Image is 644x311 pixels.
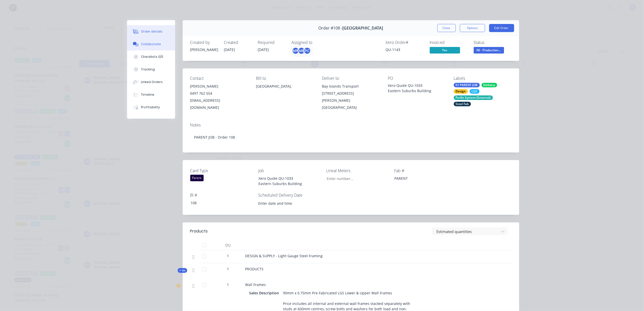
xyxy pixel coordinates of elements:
[343,26,383,31] span: [GEOGRAPHIC_DATA]
[224,40,252,45] div: Created
[258,40,286,45] div: Required
[454,102,471,106] div: Steel Fab
[326,168,389,174] label: Lineal Meters
[190,123,512,127] div: Notes
[127,50,175,63] button: Checklists 0/0
[245,282,266,287] span: Wall Frames
[474,47,504,55] button: 06 - Production...
[227,253,229,258] span: 1
[258,192,321,198] label: Scheduled Delivery Date
[127,88,175,101] button: Timeline
[179,269,186,272] span: Kit
[190,76,248,81] div: Contact
[388,76,446,81] div: PO
[454,83,480,87] div: 01 PARENT JOB
[319,26,343,31] span: Order #108 -
[224,47,235,52] span: [DATE]
[256,76,314,81] div: Bill to
[292,47,311,55] button: MPMEPC
[141,92,154,97] div: Timeline
[292,47,299,55] div: MP
[190,47,218,52] div: [PERSON_NAME]
[454,76,512,81] div: Labels
[474,40,512,45] div: Status
[454,95,493,100] div: Purlin System (External)
[227,266,229,272] span: 1
[127,76,175,88] button: Linked Orders
[190,83,248,90] div: [PERSON_NAME]
[141,105,160,110] div: Profitability
[141,42,161,46] div: Collaborate
[454,89,468,94] div: Design
[386,40,424,45] div: Xero Order #
[190,90,248,97] div: 0497 762 554
[322,104,380,111] div: [GEOGRAPHIC_DATA]
[322,83,380,111] div: Bay Islands Transport [STREET_ADDRESS][PERSON_NAME][GEOGRAPHIC_DATA]
[437,24,456,32] button: Close
[489,24,514,32] button: Edit Order
[249,289,281,297] div: Sales Description
[190,129,512,145] div: PARENT JOB - Order 108
[322,83,380,104] div: Bay Islands Transport [STREET_ADDRESS][PERSON_NAME]
[190,40,218,45] div: Created by
[190,83,248,111] div: [PERSON_NAME]0497 762 554[EMAIL_ADDRESS][DOMAIN_NAME]
[255,199,318,207] input: Enter date and time
[430,47,460,53] span: Yes
[460,24,485,32] button: Options
[245,267,264,271] span: PRODUCTS
[470,89,480,94] div: LGS
[127,25,175,38] button: Order details
[298,47,305,55] div: ME
[303,47,311,55] div: PC
[141,29,162,34] div: Order details
[127,101,175,114] button: Profitability
[141,67,155,72] div: Tracking
[474,47,504,53] span: 06 - Production...
[322,175,389,182] input: Enter number...
[178,268,187,273] button: Kit
[190,168,253,174] label: Card Type
[430,40,468,45] div: Invoiced
[213,240,243,250] div: Qty
[245,253,323,258] span: DESIGN & SUPPLY - Light Gauge Steel Framing
[258,47,269,52] span: [DATE]
[482,83,497,87] div: Delivery
[254,175,318,187] div: Xero Quote QU-1033 Eastern Suburbs Building
[394,168,457,174] label: Fab #
[292,40,342,45] div: Assigned to
[388,83,446,93] div: Xero Quote QU-1033 Eastern Suburbs Building
[127,38,175,50] button: Collaborate
[256,83,314,90] div: [GEOGRAPHIC_DATA],
[190,228,208,234] div: Products
[141,55,163,59] div: Checklists 0/0
[256,83,314,99] div: [GEOGRAPHIC_DATA],
[386,47,424,52] div: QU-1143
[186,199,250,206] div: 108
[127,63,175,76] button: Tracking
[322,76,380,81] div: Deliver to
[141,80,163,84] div: Linked Orders
[258,168,321,174] label: Job
[190,97,248,111] div: [EMAIL_ADDRESS][DOMAIN_NAME]
[391,175,454,182] div: PARENT
[190,192,253,198] label: Bl #
[190,175,204,181] div: Parent
[227,282,229,287] span: 1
